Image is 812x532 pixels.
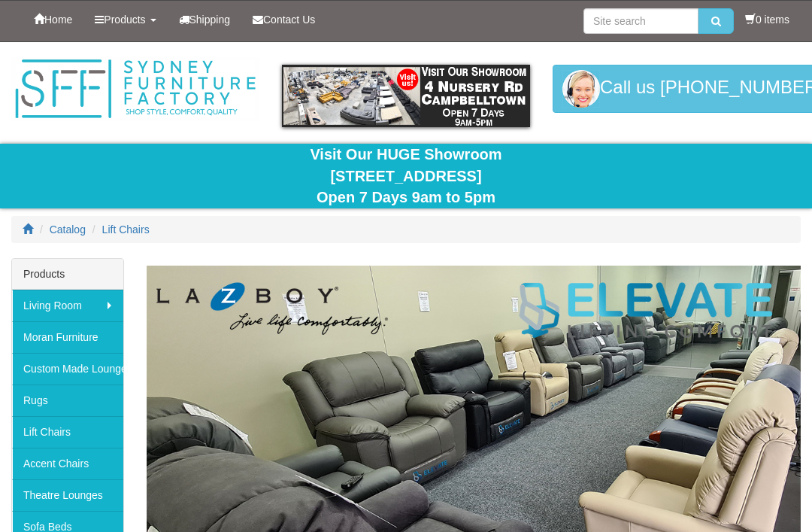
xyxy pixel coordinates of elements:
a: Moran Furniture [12,321,123,353]
a: Home [23,1,83,38]
span: Products [104,14,145,26]
img: showroom.gif [282,65,530,127]
input: Site search [583,8,698,34]
a: Rugs [12,385,123,416]
div: Visit Our HUGE Showroom [STREET_ADDRESS] Open 7 Days 9am to 5pm [11,144,801,208]
a: Shipping [168,1,242,38]
img: Sydney Furniture Factory [11,57,259,121]
span: Contact Us [263,14,315,26]
a: Catalog [50,223,86,236]
a: Theatre Lounges [12,479,123,511]
span: Shipping [189,14,231,26]
a: Lift Chairs [12,416,123,448]
a: Living Room [12,290,123,321]
a: Products [83,1,167,38]
div: Products [12,259,123,290]
span: Home [44,14,72,26]
a: Custom Made Lounges [12,353,123,385]
a: Accent Chairs [12,448,123,479]
a: Lift Chairs [102,223,150,236]
a: Contact Us [241,1,326,38]
li: 0 items [745,12,789,27]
